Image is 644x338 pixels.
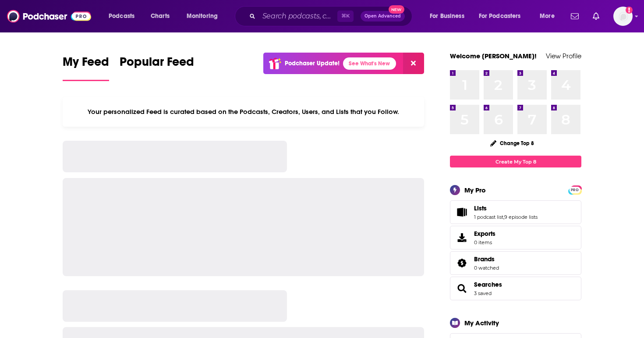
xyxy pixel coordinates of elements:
div: Your personalized Feed is curated based on the Podcasts, Creators, Users, and Lists that you Follow. [63,97,424,127]
button: open menu [180,9,229,23]
a: Create My Top 8 [450,156,581,167]
a: 1 podcast list [474,214,503,220]
a: 0 watched [474,265,499,271]
span: For Podcasters [479,10,521,22]
p: Podchaser Update! [285,60,340,67]
span: Exports [474,230,495,238]
span: Lists [474,204,487,212]
span: New [389,5,404,14]
img: User Profile [613,7,633,26]
span: Brands [450,251,581,275]
span: Exports [453,231,471,244]
button: Show profile menu [613,7,633,26]
button: open menu [103,9,146,23]
div: My Activity [464,319,499,327]
img: Podchaser - Follow, Share and Rate Podcasts [7,8,91,25]
a: Searches [453,282,471,295]
button: open menu [473,9,534,23]
span: Charts [151,10,170,22]
button: Change Top 8 [485,138,539,149]
span: 0 items [474,239,495,245]
span: ⌘ K [337,11,354,22]
a: PRO [570,186,580,193]
span: Popular Feed [120,54,194,75]
div: My Pro [464,186,486,194]
a: 9 episode lists [504,214,538,220]
span: Logged in as Simran12080 [613,7,633,26]
span: Monitoring [187,10,218,22]
a: View Profile [546,52,581,60]
span: , [503,214,504,220]
button: open menu [424,9,475,23]
a: My Feed [63,54,109,81]
span: Lists [450,200,581,224]
a: Lists [453,206,471,218]
a: See What's New [343,57,396,70]
a: Show notifications dropdown [567,9,582,24]
span: Open Advanced [364,14,401,18]
a: Brands [474,255,499,263]
a: Popular Feed [120,54,194,81]
a: Brands [453,257,471,269]
a: Searches [474,281,502,288]
input: Search podcasts, credits, & more... [259,9,337,23]
button: open menu [534,9,566,23]
a: Lists [474,204,538,212]
a: Charts [145,9,175,23]
span: More [540,10,555,22]
span: Brands [474,255,495,263]
a: Show notifications dropdown [589,9,603,24]
a: Exports [450,226,581,249]
span: For Business [430,10,464,22]
button: Open AdvancedNew [361,11,405,21]
span: My Feed [63,54,109,75]
span: Searches [450,277,581,300]
a: 3 saved [474,290,492,296]
span: Podcasts [109,10,134,22]
div: Search podcasts, credits, & more... [243,6,421,26]
a: Welcome [PERSON_NAME]! [450,52,537,60]
svg: Add a profile image [626,7,633,14]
